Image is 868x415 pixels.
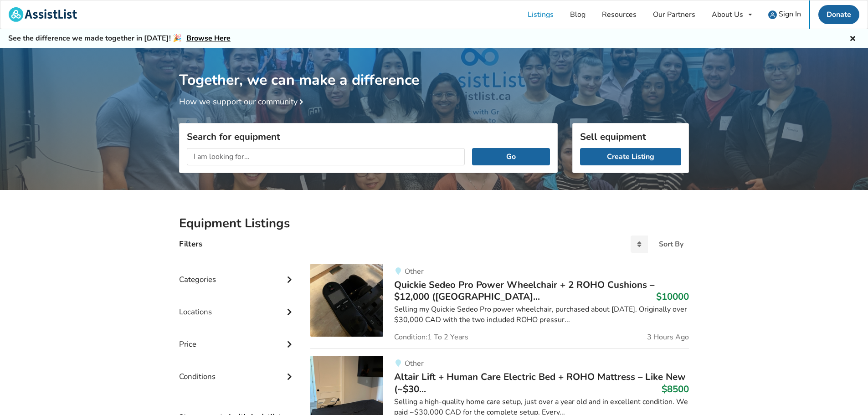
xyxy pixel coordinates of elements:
a: Blog [562,0,594,29]
h3: $10000 [656,291,689,302]
input: I am looking for... [187,148,465,165]
span: Sign In [779,9,801,19]
span: 3 Hours Ago [647,333,689,341]
div: Categories [179,256,296,289]
a: user icon Sign In [760,0,809,29]
h1: Together, we can make a difference [179,48,689,89]
span: Other [405,266,424,277]
h3: $8500 [662,383,689,395]
h3: Search for equipment [187,131,550,143]
div: Sort By [659,241,683,248]
img: assistlist-logo [9,7,77,22]
div: Price [179,321,296,354]
span: Altair Lift + Human Care Electric Bed + ROHO Mattress – Like New (~$30... [394,370,686,395]
h5: See the difference we made together in [DATE]! 🎉 [8,34,231,43]
span: Quickie Sedeo Pro Power Wheelchair + 2 ROHO Cushions – $12,000 ([GEOGRAPHIC_DATA]... [394,278,654,303]
div: Selling my Quickie Sedeo Pro power wheelchair, purchased about [DATE]. Originally over $30,000 CA... [394,304,689,325]
a: Browse Here [186,33,231,43]
h3: Sell equipment [580,131,681,143]
a: Create Listing [580,148,681,165]
div: Conditions [179,354,296,386]
h2: Equipment Listings [179,215,689,231]
div: About Us [712,11,743,18]
img: mobility-quickie sedeo pro power wheelchair + 2 roho cushions – $12,000 (port alberni, bc) [310,264,383,337]
a: How we support our community [179,96,307,107]
a: Our Partners [645,0,704,29]
a: Resources [594,0,645,29]
span: Condition: 1 To 2 Years [394,333,468,341]
a: mobility-quickie sedeo pro power wheelchair + 2 roho cushions – $12,000 (port alberni, bc)OtherQu... [310,264,689,348]
span: Other [405,359,424,369]
button: Go [472,148,550,165]
a: Donate [818,5,859,24]
div: Locations [179,289,296,321]
a: Listings [519,0,562,29]
img: user icon [768,10,777,19]
h4: Filters [179,239,202,249]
